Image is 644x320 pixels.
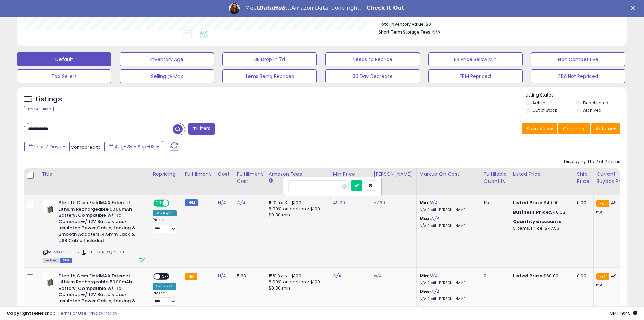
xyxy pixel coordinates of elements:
[428,52,523,66] button: BB Price Below Min
[532,107,557,113] label: Out of Stock
[154,200,163,206] span: ON
[24,106,54,112] div: Clear All Filters
[229,3,240,14] img: Profile image for Georgie
[432,29,440,35] span: N/A
[153,283,176,290] div: Amazon AI
[429,199,437,206] a: N/A
[416,168,481,195] th: The percentage added to the cost of goods (COGS) that forms the calculator for Min & Max prices.
[153,218,177,233] div: Preset:
[7,310,117,317] div: seller snap | |
[222,52,317,66] button: BB Drop in 7d
[631,6,638,10] div: Close
[374,273,382,279] a: N/A
[420,289,431,295] b: Max:
[160,273,171,279] span: OFF
[218,171,231,178] div: Cost
[153,291,177,306] div: Preset:
[245,5,361,12] div: Meet Amazon Data, done right.
[269,206,325,212] div: 8.00% on portion > $100
[513,225,569,231] div: 5 Items, Price: $47.53
[43,200,57,213] img: 218uJi09UJL._SL40_.jpg
[218,273,226,279] a: N/A
[577,273,588,279] div: 0.00
[577,171,591,185] div: Ship Price
[71,144,102,150] span: Compared to:
[513,200,569,206] div: $49.00
[431,289,439,295] a: N/A
[428,69,523,83] button: FBM Repriced
[88,310,117,316] a: Privacy Policy
[168,200,179,206] span: OFF
[269,279,325,285] div: 8.00% on portion > $100
[596,171,631,185] div: Current Buybox Price
[185,273,197,280] small: FBA
[57,249,80,255] a: B07Z1QBS97
[420,223,476,228] p: N/A Profit [PERSON_NAME]
[513,171,571,178] div: Listed Price
[583,100,609,106] label: Deactivated
[58,310,87,316] a: Terms of Use
[115,143,155,150] span: Aug-28 - Sep-03
[379,29,431,35] b: Short Term Storage Fees:
[60,258,72,263] span: FBM
[333,199,345,206] a: 49.00
[43,258,59,263] span: All listings currently available for purchase on Amazon
[218,199,226,206] a: N/A
[269,171,327,178] div: Amazon Fees
[153,171,179,178] div: Repricing
[42,171,147,178] div: Title
[379,20,615,28] li: $0
[7,310,31,316] strong: Copyright
[591,123,620,134] button: Actions
[526,92,627,99] p: Listing States:
[185,199,198,206] small: FBM
[269,285,325,291] div: $0.30 min
[24,141,70,152] button: Last 7 Days
[120,69,214,83] button: Selling @ Max
[596,273,609,280] small: FBA
[43,273,57,286] img: 218uJi09UJL._SL40_.jpg
[269,273,325,279] div: 15% for <= $100
[513,273,569,279] div: $60.00
[379,21,425,27] b: Total Inventory Value:
[17,52,111,66] button: Default
[269,200,325,206] div: 15% for <= $100
[532,100,545,106] label: Active
[366,5,404,12] a: Check It Out
[531,69,625,83] button: FBA Not Repriced
[564,158,620,165] div: Displaying 1 to 2 of 2 items
[104,141,163,152] button: Aug-28 - Sep-03
[513,218,562,225] b: Quantity discounts
[237,273,261,279] div: 5.63
[237,199,245,206] a: N/A
[374,171,414,178] div: [PERSON_NAME]
[333,171,368,178] div: Min Price
[43,200,145,263] div: ASIN:
[513,209,569,215] div: $48.02
[484,200,505,206] div: 115
[420,215,431,222] b: Max:
[431,215,439,222] a: N/A
[269,178,273,184] small: Amazon Fees.
[420,281,476,285] p: N/A Profit [PERSON_NAME]
[429,273,437,279] a: N/A
[325,52,420,66] button: Needs to Reprice
[81,249,124,255] span: | SKU: TG-NFSQ-2DXH
[259,5,291,11] i: DataHub...
[185,171,212,178] div: Fulfillment
[269,212,325,218] div: $0.30 min
[153,210,177,216] div: Win BuyBox
[237,171,263,185] div: Fulfillment Cost
[531,52,625,66] button: Non Competitive
[577,200,588,206] div: 0.00
[325,69,420,83] button: 30 Day Decrease
[188,123,215,135] button: Filters
[558,123,590,134] button: Columns
[420,273,430,279] b: Min:
[36,94,62,104] h5: Listings
[420,171,478,178] div: Markup on Cost
[374,199,385,206] a: 57.99
[513,273,544,279] b: Listed Price:
[333,273,341,279] a: N/A
[611,199,617,206] span: 49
